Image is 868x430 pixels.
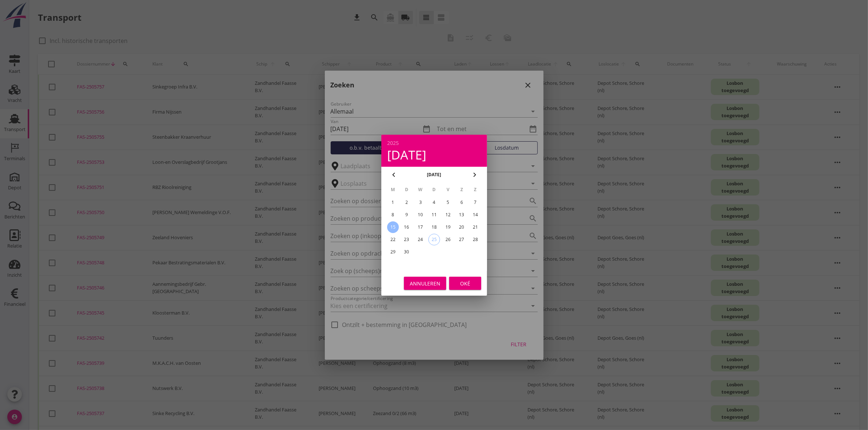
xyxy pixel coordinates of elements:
[387,197,398,208] button: 1
[455,279,475,287] div: Oké
[470,197,481,208] button: 7
[469,184,482,196] th: Z
[387,246,398,258] button: 29
[425,169,443,180] button: [DATE]
[428,221,440,233] button: 18
[428,184,441,196] th: D
[401,246,412,258] button: 30
[442,234,454,245] button: 26
[470,234,481,245] button: 28
[470,170,479,179] i: chevron_right
[428,197,440,208] button: 4
[414,234,426,245] button: 24
[414,197,426,208] button: 3
[456,197,467,208] button: 6
[441,184,454,196] th: V
[442,221,454,233] button: 19
[401,234,412,245] button: 23
[404,277,446,290] button: Annuleren
[387,209,398,221] button: 8
[470,209,481,221] button: 14
[449,277,481,290] button: Oké
[414,221,426,233] button: 17
[400,184,413,196] th: D
[401,209,412,221] button: 9
[414,184,427,196] th: W
[386,184,400,196] th: M
[470,221,481,233] button: 21
[428,234,440,245] button: 25
[428,209,440,221] button: 11
[387,149,481,161] div: [DATE]
[387,221,398,233] button: 15
[455,184,468,196] th: Z
[410,279,440,287] div: Annuleren
[387,141,481,146] div: 2025
[414,209,426,221] button: 10
[456,209,467,221] button: 13
[442,209,454,221] button: 12
[401,221,412,233] button: 16
[442,197,454,208] button: 5
[387,234,398,245] button: 22
[456,234,467,245] button: 27
[456,221,467,233] button: 20
[401,197,412,208] button: 2
[389,170,398,179] i: chevron_left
